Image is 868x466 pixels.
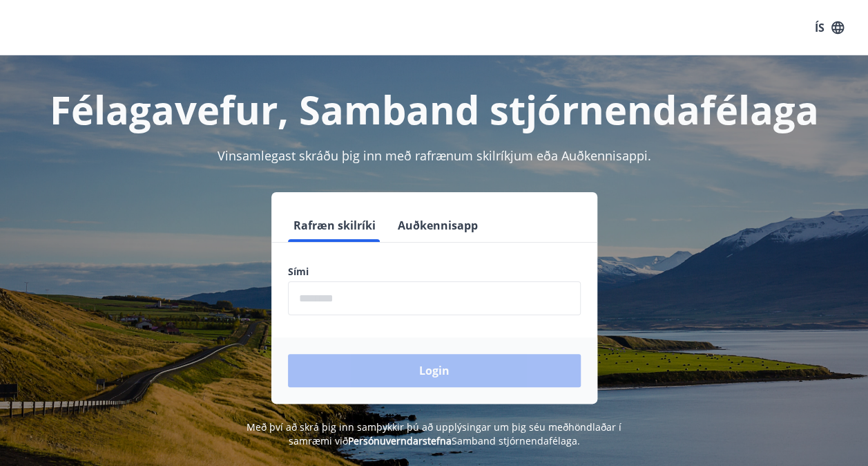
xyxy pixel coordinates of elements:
[807,15,851,40] button: ÍS
[392,209,483,242] button: Auðkennisapp
[247,420,621,447] span: Með því að skrá þig inn samþykkir þú að upplýsingar um þig séu meðhöndlaðar í samræmi við Samband...
[288,209,381,242] button: Rafræn skilríki
[348,434,452,447] a: Persónuverndarstefna
[288,265,581,279] label: Sími
[17,83,851,136] h1: Félagavefur, Samband stjórnendafélaga
[218,147,651,164] span: Vinsamlegast skráðu þig inn með rafrænum skilríkjum eða Auðkennisappi.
